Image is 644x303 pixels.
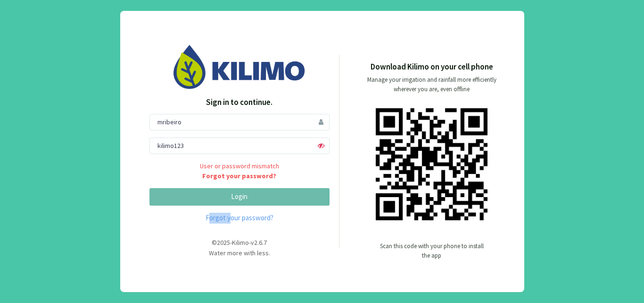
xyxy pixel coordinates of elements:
p: Scan this code with your phone to install the app [380,242,484,260]
span: 2025 [217,238,230,247]
a: Forgot your password? [149,171,330,181]
p: Login [157,191,322,202]
a: Forgot your password? [149,213,330,224]
span: - [230,238,232,247]
input: Password [149,138,330,154]
button: Login [149,188,330,206]
p: Manage your irrigation and rainfall more efficiently wherever you are, even offline [359,75,504,94]
img: qr code [376,108,487,220]
span: User or password mismatch [149,161,330,182]
span: - [249,238,251,247]
p: Sign in to continue. [149,96,330,109]
input: User [149,114,330,130]
span: © [212,238,217,247]
p: Download Kilimo on your cell phone [371,61,493,73]
span: Kilimo [232,238,249,247]
span: Water more with less. [209,249,270,257]
img: Image [173,45,305,89]
span: v2.6.7 [251,238,267,247]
